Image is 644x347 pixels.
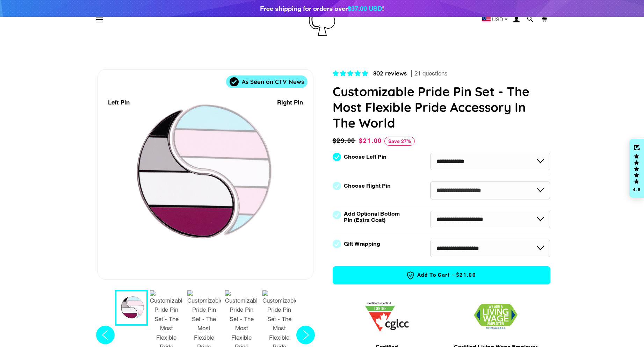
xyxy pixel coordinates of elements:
[344,211,403,223] label: Add Optional Bottom Pin (Extra Cost)
[344,241,380,247] label: Gift Wrapping
[344,154,386,160] label: Choose Left Pin
[98,70,313,279] div: 1 / 7
[343,271,540,280] span: Add to Cart —
[309,3,335,36] img: Pin-Ace
[414,70,448,78] span: 21 questions
[373,70,407,77] span: 802 reviews
[115,290,148,326] button: 1 / 7
[632,187,641,192] div: 4.8
[365,302,409,332] img: 1705457225.png
[348,5,382,12] span: $37.00 USD
[384,137,415,146] span: Save 27%
[333,266,550,284] button: Add to Cart —$21.00
[344,183,391,189] label: Choose Right Pin
[359,137,382,144] span: $21.00
[474,304,518,330] img: 1706832627.png
[456,272,476,279] span: $21.00
[492,17,503,22] span: USD
[277,98,303,107] div: Right Pin
[260,3,384,13] div: Free shipping for orders over !
[629,139,644,198] div: Click to open Judge.me floating reviews tab
[333,70,370,77] span: 4.83 stars
[333,136,357,146] span: $29.00
[333,84,550,131] h1: Customizable Pride Pin Set - The Most Flexible Pride Accessory In The World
